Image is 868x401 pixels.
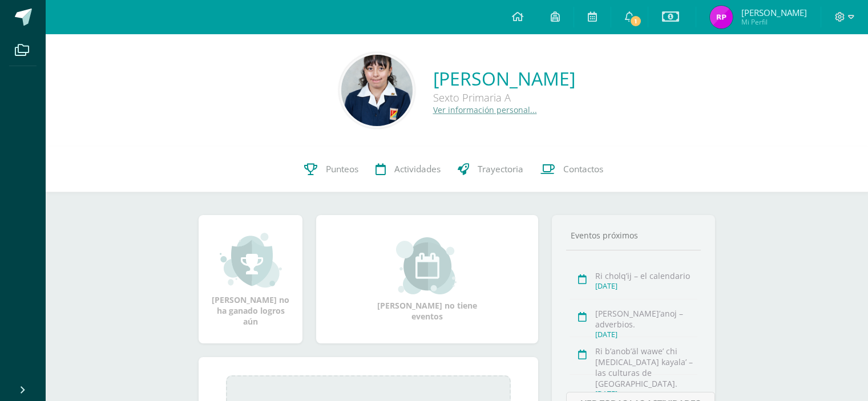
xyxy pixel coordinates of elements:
span: Trayectoria [478,163,523,175]
span: 1 [629,15,642,27]
div: Ri cholq’ij – el calendario [595,270,697,281]
div: Sexto Primaria A [433,91,575,104]
a: [PERSON_NAME] [433,66,575,91]
img: 86b5fdf82b516cd82e2b97a1ad8108b3.png [710,6,733,29]
div: [PERSON_NAME] no ha ganado logros aún [210,232,291,327]
span: Contactos [563,163,603,175]
a: Punteos [296,147,367,192]
span: Mi Perfil [741,17,807,27]
a: Actividades [367,147,449,192]
div: [DATE] [595,281,697,291]
div: [DATE] [595,330,697,339]
span: Punteos [326,163,358,175]
a: Trayectoria [449,147,532,192]
span: [PERSON_NAME] [741,7,807,18]
img: event_small.png [396,237,458,294]
img: be95009adb1ad98626e176db19f6507c.png [341,55,413,126]
div: Eventos próximos [566,230,701,241]
a: Contactos [532,147,612,192]
div: [DATE] [595,389,697,399]
div: [PERSON_NAME] no tiene eventos [370,237,485,322]
a: Ver información personal... [433,104,537,115]
span: Actividades [394,163,441,175]
div: Ri b’anob’äl wawe’ chi [MEDICAL_DATA] kayala’ – las culturas de [GEOGRAPHIC_DATA]. [595,346,697,389]
img: achievement_small.png [220,232,282,289]
div: [PERSON_NAME]’anoj – adverbios. [595,308,697,330]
